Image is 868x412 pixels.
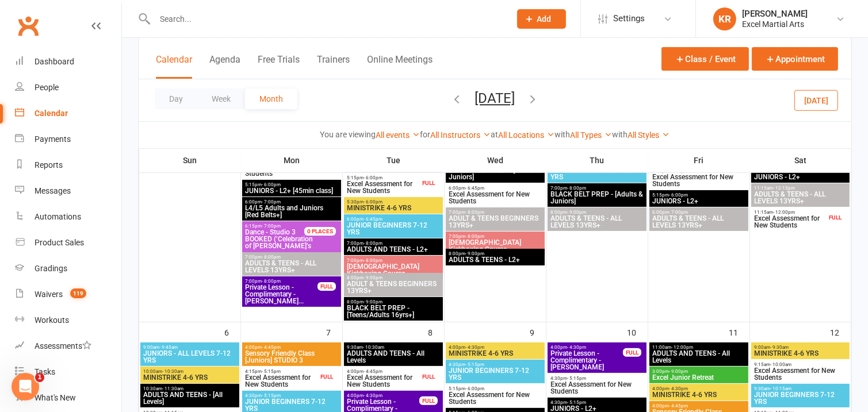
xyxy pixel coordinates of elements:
button: Week [197,88,245,109]
div: Automations [35,212,81,221]
a: Product Sales [15,230,121,256]
a: All events [376,130,420,140]
span: - 4:45pm [669,403,688,409]
span: - 7:00pm [262,199,281,205]
a: Workouts [15,307,121,333]
span: Private Lesson - Complimentary - [PERSON_NAME]... [244,284,318,305]
div: Payments [35,134,71,144]
span: 4:00pm [346,369,420,374]
a: Assessments [15,333,121,359]
a: Reports [15,152,121,178]
span: 5:15pm [448,386,542,391]
a: Tasks [15,359,121,385]
span: JUNIORS - L2+ [550,405,644,412]
span: 9:30am [754,386,847,391]
span: 4:15pm [244,369,318,374]
input: Search... [151,11,502,27]
div: 12 [830,322,851,341]
div: 8 [428,322,444,341]
span: - 5:15pm [567,376,586,381]
span: 8:00pm [448,251,542,256]
button: Month [245,88,297,109]
button: Agenda [209,54,240,79]
span: MINISTRIKE 4-6 YRS [448,350,542,357]
div: What's New [35,393,76,402]
span: JUNIOR BEGINNERS 7-12 YRS [550,167,644,180]
div: People [35,83,59,92]
span: 5:30pm [346,199,441,205]
span: - 8:00pm [465,234,484,239]
div: KR [713,7,736,30]
button: Calendar [156,54,192,79]
iframe: Intercom live chat [12,373,39,401]
div: 10 [627,322,648,341]
span: ADULTS & TEENS - ALL LEVELS 13YRS+ [754,191,847,205]
span: 11:00am [652,345,746,350]
span: - 12:15pm [773,186,795,191]
strong: You are viewing [320,130,376,139]
div: 7 [326,322,342,341]
span: - 4:30pm [465,345,484,350]
span: - 4:45pm [364,369,383,374]
div: FULL [623,348,641,357]
span: L4/L5 Adults and Juniors [Red Belts+] [244,205,339,218]
span: 11:15am [754,210,827,215]
span: 4:00pm [652,386,746,391]
div: 0 PLACES [304,227,336,236]
span: 10:00am [143,369,237,374]
span: 9:00am [143,345,237,350]
span: 7:00pm [244,279,318,284]
span: 8:00pm [550,210,644,215]
span: 119 [70,288,86,298]
div: Waivers [35,290,63,299]
span: 4:30pm [448,362,542,367]
span: - 8:00pm [262,279,281,284]
div: Dashboard [35,57,74,66]
button: [DATE] [794,90,838,110]
button: Add [517,9,566,29]
div: 9 [530,322,546,341]
div: Assessments [35,341,91,351]
a: Clubworx [14,11,43,40]
span: ADULTS AND TEENS - All Levels [652,350,746,364]
div: Excel Martial Arts [742,19,808,29]
th: Sat [750,148,851,172]
span: [DEMOGRAPHIC_DATA] Kickboxing Course [346,263,441,277]
span: - 6:00pm [364,175,383,180]
span: ADULTS AND TEENS - All Levels [346,350,441,364]
span: 6:00pm [244,199,339,205]
span: Add [537,14,552,24]
span: - 4:30pm [364,393,383,398]
div: Workouts [35,315,69,325]
strong: for [420,130,431,139]
th: Fri [648,148,750,172]
div: Reports [35,160,63,170]
span: 7:00pm [448,210,542,215]
span: MINISTRIKE 4-6 YRS [652,391,746,398]
span: ADULTS & TEENS - ALL LEVELS 13YRS+ [550,215,644,229]
span: 9:15am [754,362,847,367]
span: - 6:00pm [465,386,484,391]
span: 7:00pm [346,258,441,263]
button: Online Meetings [367,54,433,79]
span: - 4:45pm [262,345,281,350]
span: JUNIORS - ALL LEVELS 7-12 YRS [143,350,237,364]
span: MINISTRIKE 4-6 YRS [143,374,237,381]
span: - 6:00pm [262,182,281,187]
span: - 9:00pm [465,251,484,256]
span: ADULTS & TEENS - ALL LEVELS 13YRS+ [244,260,339,274]
span: 8:00pm [346,299,441,305]
div: FULL [318,372,336,381]
span: - 6:45pm [465,186,484,191]
span: 10:30am [143,386,237,391]
span: - 5:15pm [262,393,281,398]
a: What's New [15,385,121,411]
span: - 8:00pm [262,255,281,260]
span: Excel Assessment for New Students [652,174,746,187]
a: All Locations [499,130,555,140]
div: Gradings [35,264,67,273]
span: ADULTS & TEENS - L2+ [448,256,542,263]
button: Day [155,88,197,109]
div: FULL [318,282,336,291]
span: - 9:45am [159,345,178,350]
